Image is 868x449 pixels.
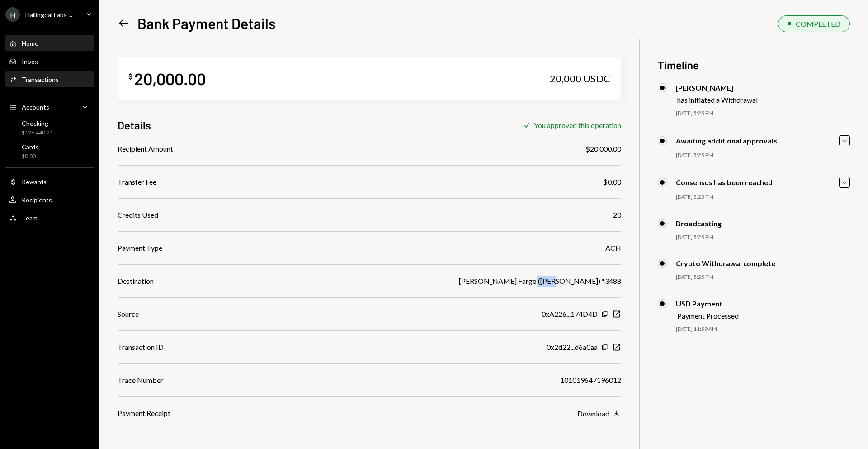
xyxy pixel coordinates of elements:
a: Accounts [5,99,94,115]
div: Accounts [22,103,49,111]
h1: Bank Payment Details [137,14,276,32]
div: [DATE] 5:25 PM [676,110,850,117]
div: Checking [22,119,53,127]
a: Transactions [5,71,94,87]
div: Credits Used [118,210,158,220]
div: Home [22,39,38,47]
div: 20,000 USDC [550,72,610,85]
div: 20 [613,210,621,220]
div: Transfer Fee [118,177,156,187]
div: Trace Number [118,375,163,386]
div: ACH [605,243,621,253]
div: has initiated a Withdrawal [677,96,758,104]
div: Team [22,214,38,222]
div: Download [577,409,609,418]
div: Transactions [22,76,59,83]
div: USD Payment [676,299,739,308]
div: $126,440.21 [22,129,53,137]
div: $0.00 [22,153,38,160]
div: [DATE] 5:25 PM [676,234,850,241]
div: Recipients [22,196,52,204]
a: Inbox [5,53,94,69]
div: Payment Processed [677,311,739,320]
div: [DATE] 5:25 PM [676,152,850,159]
div: Recipient Amount [118,143,173,154]
div: [PERSON_NAME] [676,83,758,92]
button: Download [577,409,621,419]
div: Consensus has been reached [676,178,773,186]
div: $20,000.00 [585,143,621,154]
div: 101019647196012 [560,375,621,386]
div: [PERSON_NAME] Fargo ([PERSON_NAME]) *3488 [459,276,621,287]
div: $0.00 [603,177,621,187]
div: 20,000.00 [134,68,206,89]
div: Awaiting additional approvals [676,136,777,145]
div: Payment Type [118,243,162,253]
div: COMPLETED [796,19,840,28]
div: Cards [22,143,38,151]
a: Checking$126,440.21 [5,117,94,139]
div: Rewards [22,178,47,186]
a: Home [5,35,94,51]
h3: Timeline [658,57,850,72]
div: 0x2d22...d6a0aa [547,342,598,353]
div: Hallingdal Labs ... [25,11,72,19]
a: Rewards [5,173,94,190]
div: You approved this operation [534,121,621,129]
div: H [5,7,20,22]
div: 0xA226...174D4D [542,309,598,320]
div: $ [128,72,132,81]
div: Transaction ID [118,342,164,353]
div: Crypto Withdrawal complete [676,259,775,267]
div: [DATE] 5:25 PM [676,273,850,281]
a: Team [5,210,94,226]
h3: Details [118,118,151,133]
div: Inbox [22,57,38,65]
a: Recipients [5,191,94,208]
div: Source [118,309,139,320]
div: [DATE] 5:25 PM [676,193,850,201]
a: Cards$0.00 [5,140,94,162]
div: Payment Receipt [118,408,170,419]
div: [DATE] 11:59 AM [676,325,850,333]
div: Broadcasting [676,219,722,228]
div: Destination [118,276,154,287]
